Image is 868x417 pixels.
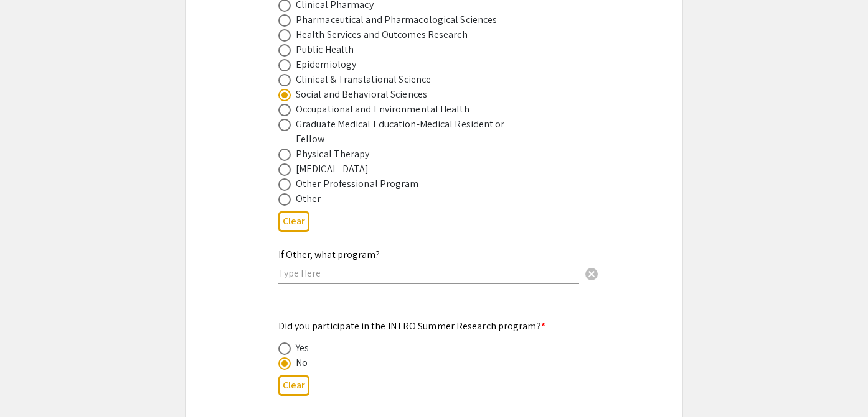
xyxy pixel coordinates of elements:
[296,147,370,162] div: Physical Therapy
[278,248,380,261] mat-label: If Other, what program?
[296,57,356,72] div: Epidemiology
[278,211,309,232] button: Clear
[296,27,468,42] div: Health Services and Outcomes Research
[278,267,579,280] input: Type Here
[278,319,545,332] mat-label: Did you participate in the INTRO Summer Research program?
[296,12,497,27] div: Pharmaceutical and Pharmacological Sciences
[296,42,354,57] div: Public Health
[296,102,469,117] div: Occupational and Environmental Health
[278,375,309,396] button: Clear
[296,162,369,176] div: [MEDICAL_DATA]
[296,72,431,87] div: Clinical & Translational Science
[296,117,514,147] div: Graduate Medical Education-Medical Resident or Fellow
[296,355,308,370] div: No
[579,260,604,285] button: Clear
[296,87,427,102] div: Social and Behavioral Sciences
[296,341,309,355] div: Yes
[296,176,419,191] div: Other Professional Program
[584,267,599,282] span: cancel
[296,191,321,206] div: Other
